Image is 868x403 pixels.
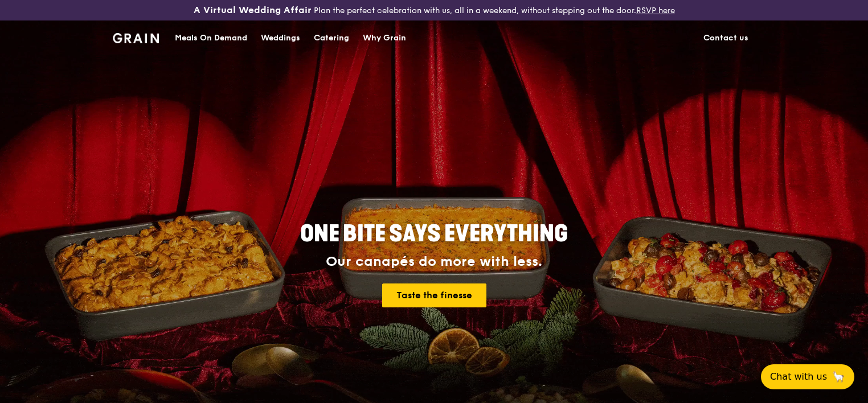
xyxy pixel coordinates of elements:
div: Plan the perfect celebration with us, all in a weekend, without stepping out the door. [145,5,723,16]
a: Weddings [254,21,307,55]
a: Catering [307,21,356,55]
div: Meals On Demand [175,21,247,55]
h3: A Virtual Wedding Affair [194,5,312,16]
a: RSVP here [636,6,675,15]
a: Contact us [697,21,755,55]
div: Weddings [261,21,300,55]
a: Why Grain [356,21,413,55]
div: Why Grain [363,21,406,55]
span: ONE BITE SAYS EVERYTHING [300,220,568,248]
img: Grain [113,33,159,43]
span: 🦙 [832,370,845,384]
div: Catering [314,21,349,55]
a: GrainGrain [113,20,159,54]
div: Our canapés do more with less. [229,254,639,270]
a: Taste the finesse [382,283,486,307]
button: Chat with us🦙 [761,364,854,389]
span: Chat with us [770,370,827,384]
